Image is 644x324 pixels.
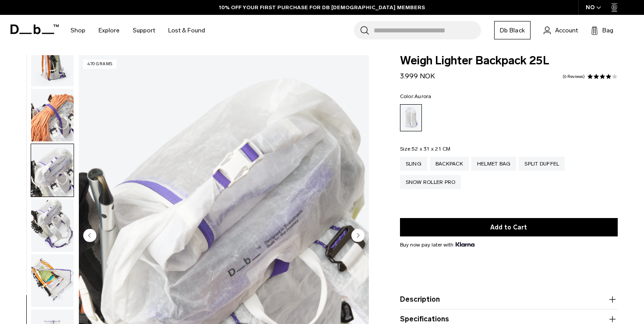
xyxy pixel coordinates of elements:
a: 6 reviews [563,74,585,79]
button: Weigh_Lighter_Backpack_25L_14.png [31,254,74,307]
span: Account [555,26,578,35]
span: Buy now pay later with [400,241,474,249]
nav: Main Navigation [64,15,212,46]
img: Weigh_Lighter_Backpack_25L_10.png [31,34,74,87]
a: Split Duffel [519,157,565,171]
button: Weigh_Lighter_Backpack_25L_12.png [31,144,74,197]
button: Next slide [351,229,364,243]
button: Weigh_Lighter_Backpack_25L_11.png [31,88,74,142]
span: Weigh Lighter Backpack 25L [400,55,618,67]
a: Sling [400,157,427,171]
a: Lost & Found [168,15,205,46]
span: 52 x 31 x 21 CM [412,146,451,152]
img: {"height" => 20, "alt" => "Klarna"} [456,242,474,247]
button: Weigh_Lighter_Backpack_25L_10.png [31,34,74,87]
a: Account [544,25,578,35]
button: Add to Cart [400,218,618,236]
img: Weigh_Lighter_Backpack_25L_13.png [31,199,74,252]
a: Explore [99,15,120,46]
a: Helmet Bag [471,157,517,171]
img: Weigh_Lighter_Backpack_25L_12.png [31,144,74,197]
a: Db Black [494,21,531,39]
a: Aurora [400,104,422,131]
legend: Color: [400,94,432,99]
a: Shop [71,15,85,46]
a: Snow Roller Pro [400,175,461,189]
button: Previous slide [83,229,96,243]
a: Backpack [430,157,469,171]
button: Bag [591,25,613,35]
img: Weigh_Lighter_Backpack_25L_11.png [31,89,74,141]
span: Bag [602,26,613,35]
a: 10% OFF YOUR FIRST PURCHASE FOR DB [DEMOGRAPHIC_DATA] MEMBERS [219,4,425,11]
a: Support [133,15,155,46]
p: 470 grams [83,60,117,69]
button: Description [400,294,618,305]
img: Weigh_Lighter_Backpack_25L_14.png [31,254,74,307]
span: 3.999 NOK [400,72,435,80]
legend: Size: [400,146,451,151]
span: Aurora [414,93,432,99]
button: Weigh_Lighter_Backpack_25L_13.png [31,199,74,252]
